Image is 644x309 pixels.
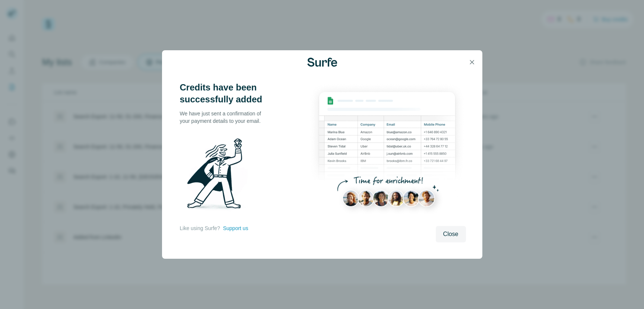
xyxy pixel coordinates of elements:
[223,224,248,232] button: Support us
[180,82,269,105] h3: Credits have been successfully added
[180,224,220,232] p: Like using Surfe?
[436,226,466,242] button: Close
[180,110,269,125] p: We have just sent a confirmation of your payment details to your email.
[443,230,459,239] span: Close
[180,134,257,217] img: Surfe Illustration - Man holding diamond
[308,82,466,221] img: Enrichment Hub - Sheet Preview
[307,58,337,67] img: Surfe Logo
